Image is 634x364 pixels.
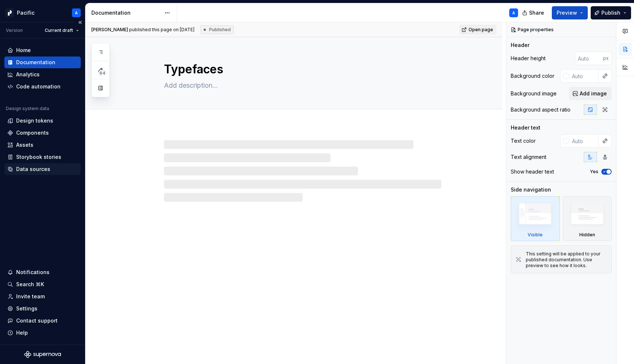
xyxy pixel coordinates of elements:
[4,291,81,302] a: Invite team
[512,10,515,16] div: A
[601,9,620,17] span: Publish
[24,351,61,358] svg: Supernova Logo
[91,9,161,17] div: Documentation
[511,153,546,161] div: Text alignment
[511,186,551,193] div: Side navigation
[45,28,73,33] span: Current draft
[511,137,536,145] div: Text color
[16,71,40,78] div: Analytics
[16,153,61,161] div: Storybook stories
[5,8,14,17] img: 8d0dbd7b-a897-4c39-8ca0-62fbda938e11.png
[557,9,577,17] span: Preview
[518,6,549,19] button: Share
[4,57,81,68] a: Documentation
[579,232,595,238] div: Hidden
[16,281,44,288] div: Search ⌘K
[511,106,571,113] div: Background aspect ratio
[16,317,58,324] div: Contact support
[75,10,78,16] div: A
[569,87,612,100] button: Add image
[4,139,81,151] a: Assets
[16,117,53,124] div: Design tokens
[4,44,81,56] a: Home
[552,6,588,19] button: Preview
[591,6,631,19] button: Publish
[6,106,49,112] div: Design system data
[4,115,81,127] a: Design tokens
[511,55,546,62] div: Header height
[16,47,31,54] div: Home
[4,266,81,278] button: Notifications
[17,9,34,17] div: Pacific
[580,90,607,97] span: Add image
[16,129,49,136] div: Components
[1,5,84,21] button: PacificA
[16,269,50,276] div: Notifications
[91,27,128,32] span: [PERSON_NAME]
[16,305,37,312] div: Settings
[4,163,81,175] a: Data sources
[4,279,81,290] button: Search ⌘K
[459,25,496,35] a: Open page
[526,251,607,269] div: This setting will be applied to your published documentation. Use preview to see how it looks.
[91,27,194,33] span: published this page on [DATE]
[511,124,540,131] div: Header text
[16,165,50,173] div: Data sources
[16,59,55,66] div: Documentation
[511,90,557,97] div: Background image
[98,70,106,76] span: 64
[603,55,609,61] p: px
[4,69,81,80] a: Analytics
[511,41,529,49] div: Header
[4,327,81,339] button: Help
[16,293,45,300] div: Invite team
[569,69,599,83] input: Auto
[511,196,560,241] div: Visible
[569,134,599,148] input: Auto
[6,28,23,33] div: Version
[575,52,603,65] input: Auto
[4,81,81,92] a: Code automation
[4,151,81,163] a: Storybook stories
[4,315,81,327] button: Contact support
[529,9,544,17] span: Share
[163,61,440,78] textarea: Typefaces
[590,169,598,175] label: Yes
[511,168,554,175] div: Show header text
[4,303,81,314] a: Settings
[75,17,85,28] button: Collapse sidebar
[200,25,234,34] div: Published
[41,25,82,36] button: Current draft
[16,141,33,149] div: Assets
[469,27,493,33] span: Open page
[4,127,81,139] a: Components
[528,232,543,238] div: Visible
[511,72,554,80] div: Background color
[16,83,61,90] div: Code automation
[16,329,28,336] div: Help
[563,196,612,241] div: Hidden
